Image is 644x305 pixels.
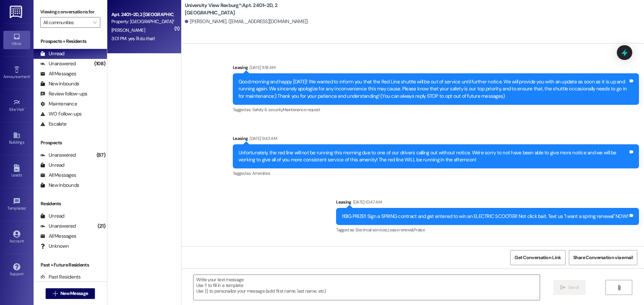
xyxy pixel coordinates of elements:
[3,228,30,246] a: Account
[238,149,628,164] div: Unfortunately, the red line will not be running this morning due to one of our drivers calling ou...
[24,106,25,111] span: •
[40,213,64,220] div: Unread
[616,285,622,290] i: 
[569,250,637,265] button: Share Conversation via email
[40,50,64,57] div: Unread
[336,199,639,208] div: Leasing
[553,280,586,295] button: Send
[34,261,107,269] div: Past + Future Residents
[414,227,425,233] span: Praise
[342,213,628,220] div: !!BIG PRIZE!! Sign a SPRING contract and get entered to win an ELECTRIC SCOOTER! Not click bait. ...
[95,150,107,160] div: (87)
[233,105,639,115] div: Tagged as:
[40,233,76,240] div: All Messages
[40,110,82,118] div: WO Follow-ups
[515,254,561,261] span: Get Conversation Link
[93,59,107,69] div: (108)
[10,6,23,18] img: ResiDesk Logo
[40,7,100,17] label: Viewing conversations for
[111,35,155,42] div: 3:01 PM: yes i'll do that!
[40,121,66,128] div: Escalate
[252,170,270,176] span: Amenities
[111,27,145,33] span: [PERSON_NAME]
[34,200,107,207] div: Residents
[30,73,31,78] span: •
[336,225,639,235] div: Tagged as:
[34,38,107,45] div: Prospects + Residents
[560,285,565,290] i: 
[3,97,30,115] a: Site Visit •
[568,284,579,291] span: Send
[3,31,30,49] a: Inbox
[233,168,639,178] div: Tagged as:
[40,60,76,67] div: Unanswered
[40,90,87,97] div: Review follow-ups
[352,199,382,206] div: [DATE] 10:47 AM
[356,227,388,233] span: Electrical services ,
[283,107,320,112] span: Maintenance request
[252,107,283,112] span: Safety & security ,
[573,254,633,261] span: Share Conversation via email
[96,221,107,231] div: (21)
[46,288,95,299] button: New Message
[3,162,30,180] a: Leads
[248,135,277,142] div: [DATE] 9:43 AM
[40,162,64,169] div: Unread
[3,196,30,214] a: Templates •
[43,17,90,28] input: All communities
[3,130,30,148] a: Buildings
[26,205,27,210] span: •
[3,261,30,279] a: Support
[34,139,107,146] div: Prospects
[40,152,76,159] div: Unanswered
[185,2,319,16] b: University View Rexburg*: Apt. 2401~2D, 2 [GEOGRAPHIC_DATA]
[40,182,79,189] div: New Inbounds
[40,274,81,281] div: Past Residents
[388,227,414,233] span: Lease renewal ,
[233,135,639,144] div: Leasing
[111,18,173,25] div: Property: [GEOGRAPHIC_DATA]*
[40,172,76,179] div: All Messages
[40,70,76,77] div: All Messages
[233,64,639,73] div: Leasing
[40,100,77,107] div: Maintenance
[93,20,97,25] i: 
[510,250,565,265] button: Get Conversation Link
[40,243,69,250] div: Unknown
[40,223,76,230] div: Unanswered
[185,18,308,25] div: [PERSON_NAME]. ([EMAIL_ADDRESS][DOMAIN_NAME])
[40,80,79,87] div: New Inbounds
[248,64,275,71] div: [DATE] 11:18 AM
[53,291,58,296] i: 
[238,78,628,100] div: Good morning and happy [DATE]! We wanted to inform you that the Red Line shuttle will be out of s...
[111,11,173,18] div: Apt. 2401~2D, 2 [GEOGRAPHIC_DATA]
[60,290,88,297] span: New Message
